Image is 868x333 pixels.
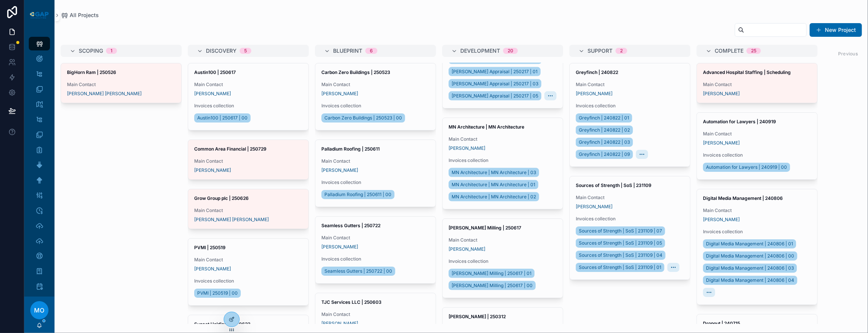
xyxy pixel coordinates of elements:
a: [PERSON_NAME] [576,204,612,210]
a: Grow Group plc | 250626Main Contact[PERSON_NAME] [PERSON_NAME] [188,189,309,229]
a: Greyfinch | 240822 | 02 [576,126,633,135]
span: Greyfinch | 240822 | 01 [579,115,629,121]
span: [PERSON_NAME] [703,91,740,97]
a: [PERSON_NAME] [449,145,485,151]
strong: Automation for Lawyers | 240919 [703,119,776,124]
a: [PERSON_NAME] Milling | 250617 | 00 [449,281,536,290]
span: Main Contact [576,195,684,201]
a: Digital Media Management | 240806 | 04 [703,276,797,285]
span: Support [587,47,612,55]
span: MO [34,306,45,315]
span: All Projects [70,11,99,19]
span: [PERSON_NAME] [703,140,740,146]
span: Invoices collection [449,157,557,163]
a: Digital Media Management | 240806 | 03 [703,264,797,273]
a: [PERSON_NAME] [PERSON_NAME] [67,91,142,97]
span: Invoices collection [321,256,430,262]
a: Automation for Lawyers | 240919 | 00 [703,163,790,172]
strong: Carbon Zero Buildings | 250523 [321,69,390,75]
a: [PERSON_NAME] [194,266,231,272]
div: scrollable content [24,30,55,297]
span: MN Architecture | MN Architecture | 03 [452,170,536,176]
span: [PERSON_NAME] Appraisal | 250217 | 05 [452,93,538,99]
span: Greyfinch | 240822 | 02 [579,127,630,133]
strong: MN Architecture | MN Architecture [449,124,524,130]
a: Digital Media Management | 240806Main Contact[PERSON_NAME]Invoices collectionDigital Media Manage... [697,189,818,305]
span: Invoices collection [703,229,811,235]
span: Main Contact [703,82,811,88]
span: Invoices collection [194,278,302,284]
strong: TJC Services LLC | 250603 [321,299,382,305]
a: [PERSON_NAME] Appraisal | 250217 | 01 [449,67,541,76]
a: [PERSON_NAME] [703,217,740,223]
a: [PERSON_NAME] [449,246,485,252]
a: Palladium Roofing | 250611Main Contact[PERSON_NAME]Invoices collectionPalladium Roofing | 250611 ... [315,140,436,207]
span: Main Contact [194,257,302,263]
a: Greyfinch | 240822Main Contact[PERSON_NAME]Invoices collectionGreyfinch | 240822 | 01Greyfinch | ... [569,63,690,167]
a: [PERSON_NAME] [321,91,358,97]
a: [PERSON_NAME] [576,91,612,97]
span: MN Architecture | MN Architecture | 01 [452,182,535,188]
a: MN Architecture | MN Architecture | 03 [449,168,539,177]
a: [PERSON_NAME] [321,244,358,250]
a: [PERSON_NAME] Appraisal | 250217 | 05 [449,91,541,101]
span: Discovery [206,47,237,55]
span: Invoices collection [321,179,430,185]
a: [PERSON_NAME] Milling | 250617Main Contact[PERSON_NAME]Invoices collection[PERSON_NAME] Milling |... [442,218,563,298]
a: Sources of Strength | SoS | 231109 | 01 [576,263,664,272]
span: Digital Media Management | 240806 | 03 [706,265,794,271]
span: Blueprint [333,47,362,55]
span: Main Contact [321,158,430,164]
strong: Dropout | 240715 [703,320,740,326]
a: [PERSON_NAME] [194,167,231,173]
a: All Projects [61,11,99,19]
span: [PERSON_NAME] Milling | 250617 | 01 [452,270,531,276]
a: Carbon Zero Buildings | 250523 | 00 [321,113,405,123]
span: Main Contact [194,207,302,214]
a: [PERSON_NAME] [PERSON_NAME] [194,217,269,223]
strong: Grow Group plc | 250626 [194,195,249,201]
a: [PERSON_NAME] Milling | 250617 | 01 [449,269,535,278]
a: [PERSON_NAME] [321,167,358,173]
div: 6 [370,48,373,54]
strong: [PERSON_NAME] | 250312 [449,314,506,319]
div: 20 [508,48,513,54]
button: New Project [810,23,862,37]
span: Main Contact [703,207,811,214]
a: PVMI | 250519Main Contact[PERSON_NAME]Invoices collectionPVMI | 250519 | 00 [188,238,309,306]
a: Sources of Strength | SoS | 231109 | 04 [576,251,665,260]
a: PVMI | 250519 | 00 [194,289,241,298]
div: 2 [620,48,623,54]
span: [PERSON_NAME] [194,91,231,97]
a: Austin100 | 250617 | 00 [194,113,251,123]
strong: Sources of Strength | SoS | 231109 [576,182,651,188]
span: Seamless Gutters | 250722 | 00 [324,268,392,274]
span: Digital Media Management | 240806 | 04 [706,277,794,283]
a: Greyfinch | 240822 | 09 [576,150,633,159]
span: Main Contact [449,136,557,142]
a: Common Area Financial | 250729Main Contact[PERSON_NAME] [188,140,309,180]
div: 5 [244,48,247,54]
a: Sources of Strength | SoS | 231109 | 05 [576,239,665,248]
a: MN Architecture | MN ArchitectureMain Contact[PERSON_NAME]Invoices collectionMN Architecture | MN... [442,118,563,209]
span: Main Contact [194,158,302,164]
strong: Palladium Roofing | 250611 [321,146,380,152]
a: Advanced Hospital Staffing | SchedulingMain Contact[PERSON_NAME] [697,63,818,103]
a: [PERSON_NAME] [321,320,358,327]
a: Seamless Gutters | 250722Main Contact[PERSON_NAME]Invoices collectionSeamless Gutters | 250722 | 00 [315,216,436,284]
span: Automation for Lawyers | 240919 | 00 [706,164,787,170]
a: Digital Media Management | 240806 | 01 [703,239,796,248]
a: MN Architecture | MN Architecture | 02 [449,192,539,201]
span: Complete [715,47,743,55]
a: Austin100 | 250617Main Contact[PERSON_NAME]Invoices collectionAustin100 | 250617 | 00 [188,63,309,130]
